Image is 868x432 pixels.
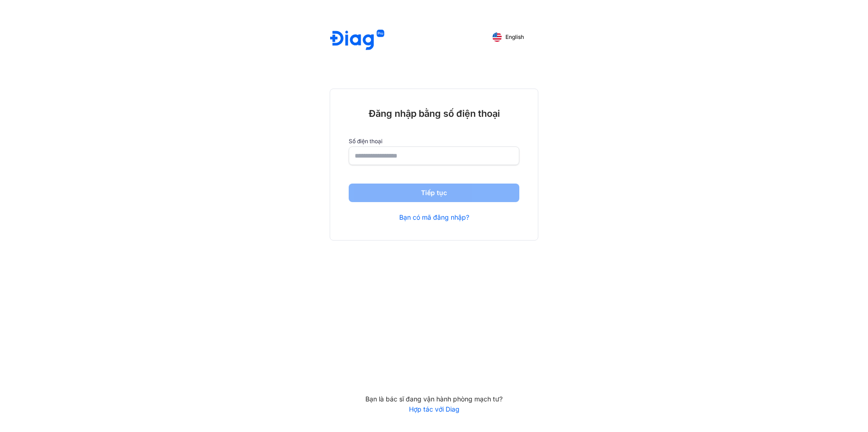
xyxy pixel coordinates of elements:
[349,138,519,145] label: Số điện thoại
[505,34,524,40] span: English
[349,108,519,120] div: Đăng nhập bằng số điện thoại
[349,184,519,202] button: Tiếp tục
[492,32,502,42] img: English
[330,395,538,403] div: Bạn là bác sĩ đang vận hành phòng mạch tư?
[486,30,530,44] button: English
[399,213,469,222] a: Bạn có mã đăng nhập?
[330,30,384,51] img: logo
[330,405,538,413] a: Hợp tác với Diag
